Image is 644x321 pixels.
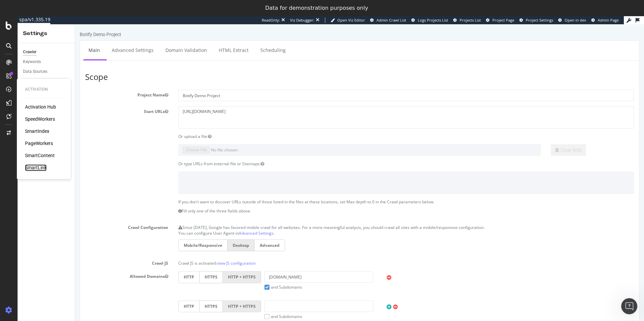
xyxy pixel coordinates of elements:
[18,16,50,23] div: spa/v1.335.19
[598,18,619,23] span: Admin Page
[103,215,152,227] label: Mobile/Responsive
[25,104,56,110] a: Activation Hub
[492,18,514,23] span: Project Page
[23,49,36,56] div: Crawler
[32,17,84,35] a: Advanced Settings
[103,82,559,104] textarea: [URL][DOMAIN_NAME]
[25,116,55,122] a: SpeedWorkers
[262,18,280,23] div: ReadOnly:
[5,7,46,13] div: Botify Demo Project
[5,65,98,74] label: Project Name
[189,260,227,266] label: and Subdomains
[25,87,63,92] div: Activation
[331,18,365,23] a: Open Viz Editor
[25,140,53,147] a: PageWorkers
[25,152,55,159] a: SmartContent
[124,247,148,259] label: HTTPS
[142,236,181,242] a: view JS configuration
[337,18,365,23] span: Open Viz Editor
[519,18,553,23] a: Project Settings
[98,109,564,115] div: Or upload a file:
[23,49,70,56] a: Crawler
[180,215,210,227] label: Advanced
[85,17,137,35] a: Domain Validation
[460,18,481,23] span: Projects List
[189,289,227,295] label: and Subdomains
[10,48,559,57] h3: Scope
[23,68,70,75] a: Data Sources
[558,18,586,23] a: Open in dev
[103,198,559,206] p: Since [DATE], Google has favored mobile crawl for all websites. For a more meaningful analysis, y...
[418,18,448,23] span: Logs Projects List
[98,137,564,142] div: Or type URLs from external file or Sitemaps:
[5,247,98,255] label: Allowed Domains
[5,310,98,318] label: Blacklisted Domains
[290,18,314,23] div: Viz Debugger:
[411,18,448,23] a: Logs Projects List
[90,313,93,318] button: Blacklisted Domains
[25,164,47,171] a: SmartLink
[591,18,619,23] a: Admin Page
[486,18,514,23] a: Project Page
[23,68,47,75] div: Data Sources
[180,17,216,35] a: Scheduling
[565,18,586,23] span: Open in dev
[5,198,98,206] label: Crawl Configuration
[370,18,406,23] a: Admin Crawl List
[139,17,179,35] a: HTML Extract
[103,247,124,259] label: HTTP
[23,30,69,37] div: Settings
[621,298,637,314] iframe: Intercom live chat
[103,184,559,189] p: Fill only one of the three fields above
[90,68,93,74] button: Project Name
[453,18,481,23] a: Projects List
[148,247,186,259] label: HTTP + HTTPS
[18,16,50,24] a: spa/v1.335.19
[377,18,406,23] span: Admin Crawl List
[164,206,199,212] a: Advanced Settings
[103,175,559,180] p: If you don't want to discover URLs outside of those listed in the files at these locations, set M...
[152,215,180,227] label: Desktop
[8,17,30,35] a: Main
[103,206,559,212] p: You can configure User Agent in .
[526,18,553,23] span: Project Settings
[103,276,124,288] label: HTTP
[90,84,93,90] button: Start URLs
[23,58,41,65] div: Keywords
[124,276,148,288] label: HTTPS
[25,128,49,135] a: SmartIndex
[90,249,93,255] button: Allowed Domains
[23,58,70,65] a: Keywords
[5,82,98,90] label: Start URLs
[5,234,98,242] label: Crawl JS
[265,5,368,11] div: Data for demonstration purposes only
[103,234,559,242] p: Crawl JS is activated:
[148,276,186,288] label: HTTP + HTTPS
